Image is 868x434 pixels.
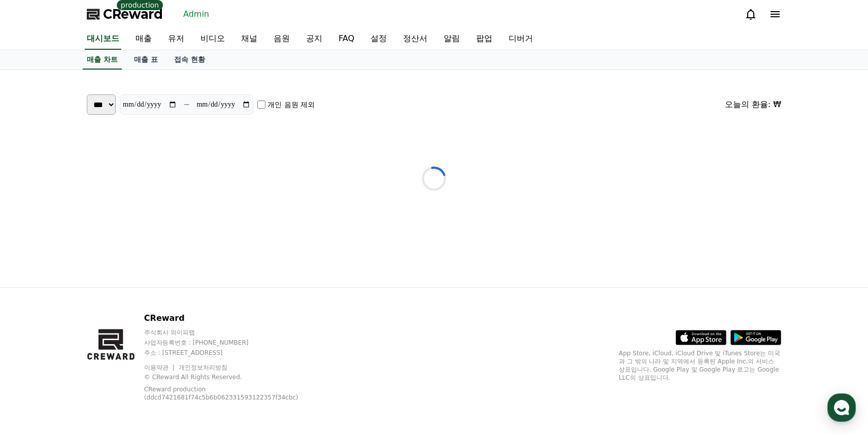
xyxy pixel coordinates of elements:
[179,364,227,371] a: 개인정보처리방침
[160,28,192,50] a: 유저
[127,28,160,50] a: 매출
[144,373,322,381] p: © CReward All Rights Reserved.
[436,28,468,50] a: 알림
[395,28,436,50] a: 정산서
[144,339,322,347] p: 사업자등록번호 : [PHONE_NUMBER]
[619,349,781,382] p: App Store, iCloud, iCloud Drive 및 iTunes Store는 미국과 그 밖의 나라 및 지역에서 등록된 Apple Inc.의 서비스 상표입니다. Goo...
[144,312,322,324] p: CReward
[126,50,166,70] a: 매출 표
[83,50,122,70] a: 매출 차트
[85,28,121,50] a: 대시보드
[144,349,322,357] p: 주소 : [STREET_ADDRESS]
[144,328,322,337] p: 주식회사 와이피랩
[265,28,298,50] a: 음원
[330,28,362,50] a: FAQ
[192,28,233,50] a: 비디오
[103,6,163,22] span: CReward
[298,28,330,50] a: 공지
[468,28,500,50] a: 팝업
[500,28,541,50] a: 디버거
[179,6,213,22] a: Admin
[144,385,307,402] p: CReward production (ddcd7421681f74c5b6b062331593122357f34cbc)
[362,28,395,50] a: 설정
[166,50,213,70] a: 접속 현황
[233,28,265,50] a: 채널
[144,364,176,371] a: 이용약관
[87,6,163,22] a: CReward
